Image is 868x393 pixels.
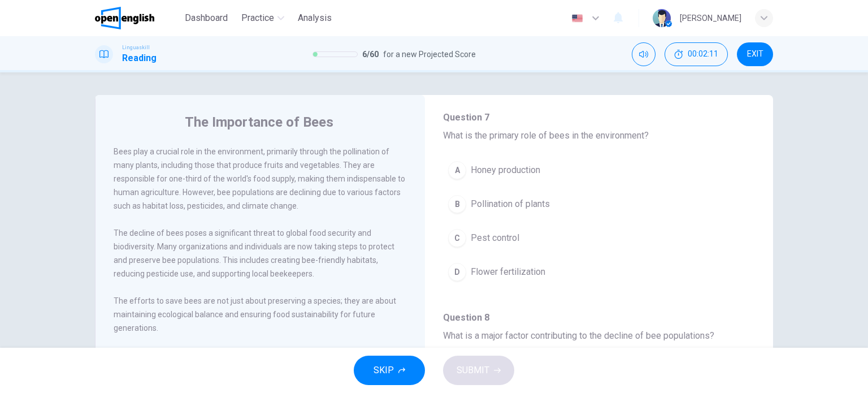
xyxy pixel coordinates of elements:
[448,263,466,281] div: D
[114,296,396,332] span: The efforts to save bees are not just about preserving a species; they are about maintaining ecol...
[471,197,550,211] span: Pollination of plants
[747,50,763,59] span: EXIT
[443,190,755,218] button: BPollination of plants
[665,42,728,66] button: 00:02:11
[298,11,332,25] span: Analysis
[443,130,649,141] span: What is the primary role of bees in the environment?
[185,11,228,25] span: Dashboard
[180,8,232,28] button: Dashboard
[241,11,274,25] span: Practice
[443,111,755,124] h4: Question 7
[448,161,466,179] div: A
[443,311,755,325] h4: Question 8
[471,265,545,279] span: Flower fertilization
[688,50,718,59] span: 00:02:11
[653,9,671,27] img: Profile picture
[443,258,755,286] button: DFlower fertilization
[293,8,336,28] button: Analysis
[237,8,289,28] button: Practice
[665,42,728,66] div: Hide
[185,113,333,131] h4: The Importance of Bees
[114,228,394,278] span: The decline of bees poses a significant threat to global food security and biodiversity. Many org...
[122,44,150,51] span: Linguaskill
[95,7,154,29] img: OpenEnglish logo
[632,42,656,66] div: Mute
[383,47,476,61] span: for a new Projected Score
[471,163,540,177] span: Honey production
[680,11,741,25] div: [PERSON_NAME]
[443,156,755,184] button: AHoney production
[737,42,773,66] button: EXIT
[354,356,425,385] button: SKIP
[443,330,714,341] span: What is a major factor contributing to the decline of bee populations?
[95,7,180,29] a: OpenEnglish logo
[374,362,394,378] span: SKIP
[114,147,405,210] span: Bees play a crucial role in the environment, primarily through the pollination of many plants, in...
[448,195,466,213] div: B
[362,47,379,61] span: 6 / 60
[122,51,157,65] h1: Reading
[443,224,755,252] button: CPest control
[570,14,584,23] img: en
[448,229,466,247] div: C
[471,231,519,245] span: Pest control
